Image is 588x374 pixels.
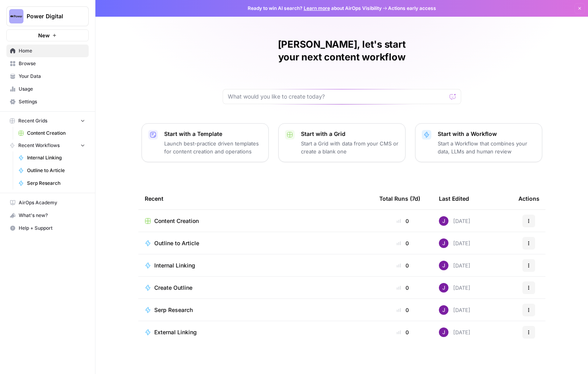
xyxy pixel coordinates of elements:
a: Internal Linking [145,262,367,269]
a: Settings [6,95,89,108]
div: [DATE] [439,327,470,337]
span: Outline to Article [27,167,85,174]
a: Learn more [304,5,330,11]
a: Browse [6,57,89,70]
span: Power Digital [27,12,75,20]
span: External Linking [154,328,197,336]
a: External Linking [145,328,367,336]
a: Create Outline [145,284,367,292]
button: Start with a TemplateLaunch best-practice driven templates for content creation and operations [142,123,269,162]
button: Start with a GridStart a Grid with data from your CMS or create a blank one [278,123,406,162]
span: New [38,31,50,39]
span: Outline to Article [154,239,199,247]
a: Content Creation [15,127,89,140]
input: What would you like to create today? [228,93,446,101]
img: nj1ssy6o3lyd6ijko0eoja4aphzn [439,327,448,337]
div: [DATE] [439,283,470,293]
span: Content Creation [154,217,199,225]
span: Serp Research [27,180,85,187]
span: Browse [19,60,85,67]
span: Settings [19,98,85,105]
div: What's new? [7,209,88,221]
button: What's new? [6,209,89,222]
span: Create Outline [154,284,192,292]
div: [DATE] [439,305,470,315]
div: 0 [379,306,426,314]
span: Your Data [19,73,85,80]
span: Recent Grids [18,117,47,124]
span: Serp Research [154,306,193,314]
div: 0 [379,328,426,336]
span: AirOps Academy [19,199,85,206]
img: nj1ssy6o3lyd6ijko0eoja4aphzn [439,216,448,226]
span: Home [19,47,85,54]
p: Start a Grid with data from your CMS or create a blank one [301,140,399,155]
span: Actions early access [388,5,436,12]
a: Serp Research [15,177,89,190]
p: Start with a Grid [301,130,399,138]
img: nj1ssy6o3lyd6ijko0eoja4aphzn [439,305,448,315]
button: Recent Workflows [6,140,89,151]
div: 0 [379,262,426,269]
div: Actions [518,188,539,209]
div: Last Edited [439,188,469,209]
button: Workspace: Power Digital [6,6,89,26]
span: Ready to win AI search? about AirOps Visibility [248,5,382,12]
img: nj1ssy6o3lyd6ijko0eoja4aphzn [439,238,448,248]
p: Launch best-practice driven templates for content creation and operations [164,140,262,155]
div: [DATE] [439,261,470,270]
span: Internal Linking [154,262,195,269]
a: Outline to Article [145,239,367,247]
div: [DATE] [439,238,470,248]
a: Usage [6,83,89,95]
span: Content Creation [27,130,85,137]
img: nj1ssy6o3lyd6ijko0eoja4aphzn [439,283,448,293]
h1: [PERSON_NAME], let's start your next content workflow [223,38,461,64]
a: Outline to Article [15,164,89,177]
button: Start with a WorkflowStart a Workflow that combines your data, LLMs and human review [415,123,542,162]
p: Start a Workflow that combines your data, LLMs and human review [438,140,536,155]
span: Usage [19,85,85,93]
span: Help + Support [19,225,85,232]
button: Help + Support [6,222,89,234]
div: Total Runs (7d) [379,188,420,209]
button: New [6,29,89,41]
span: Recent Workflows [18,142,60,149]
div: 0 [379,217,426,225]
div: 0 [379,239,426,247]
span: Internal Linking [27,154,85,161]
a: Serp Research [145,306,367,314]
a: Internal Linking [15,151,89,164]
p: Start with a Template [164,130,262,138]
a: Content Creation [145,217,367,225]
div: 0 [379,284,426,292]
a: AirOps Academy [6,196,89,209]
div: Recent [145,188,367,209]
img: Power Digital Logo [9,9,23,23]
a: Your Data [6,70,89,83]
div: [DATE] [439,216,470,226]
img: nj1ssy6o3lyd6ijko0eoja4aphzn [439,261,448,270]
a: Home [6,45,89,57]
p: Start with a Workflow [438,130,536,138]
button: Recent Grids [6,115,89,127]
